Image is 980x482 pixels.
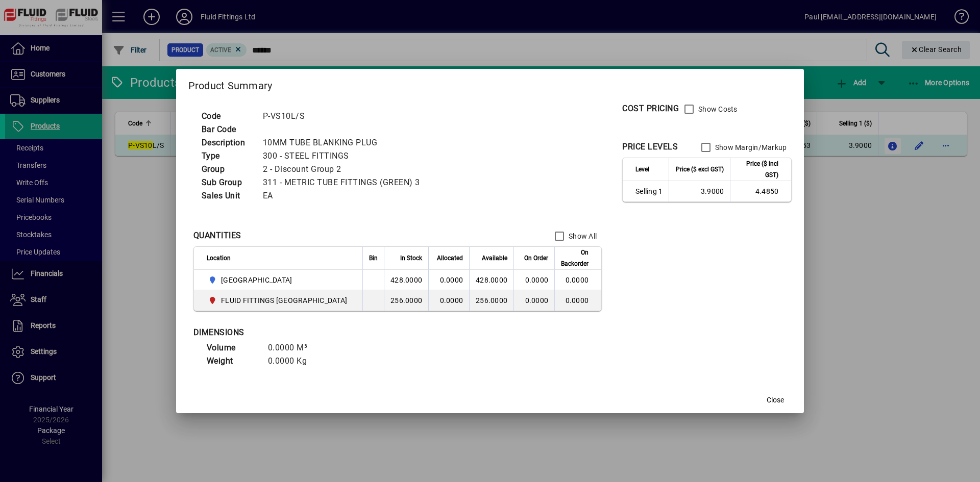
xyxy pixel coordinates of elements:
span: AUCKLAND [207,274,352,286]
label: Show Margin/Markup [713,142,787,153]
span: Price ($ excl GST) [676,164,724,175]
span: In Stock [400,252,422,264]
div: PRICE LEVELS [622,141,678,153]
td: Bar Code [197,123,258,136]
td: 256.0000 [384,290,428,311]
td: 3.9000 [669,181,730,201]
span: 0.0000 [525,296,549,305]
span: FLUID FITTINGS [GEOGRAPHIC_DATA] [221,295,347,306]
td: Type [197,149,258,163]
td: 428.0000 [384,270,428,290]
span: Level [635,164,649,175]
td: Sub Group [197,176,258,189]
td: 10MM TUBE BLANKING PLUG [258,136,432,149]
td: 0.0000 [554,270,601,290]
td: 428.0000 [469,270,513,290]
span: On Backorder [561,247,589,269]
td: 0.0000 Kg [263,354,324,368]
div: QUANTITIES [193,230,241,242]
span: Location [207,252,231,264]
td: 2 - Discount Group 2 [258,163,432,176]
span: Price ($ incl GST) [737,158,778,181]
td: 4.4850 [730,181,791,201]
div: DIMENSIONS [193,326,449,339]
td: Sales Unit [197,189,258,202]
label: Show All [567,231,597,241]
span: Close [767,395,784,405]
span: [GEOGRAPHIC_DATA] [221,275,292,285]
h2: Product Summary [176,69,804,98]
label: Show Costs [696,104,738,114]
span: On Order [524,252,548,264]
td: EA [258,189,432,202]
td: Weight [202,354,263,368]
td: Code [197,110,258,123]
td: Description [197,136,258,149]
div: COST PRICING [622,103,679,115]
span: Bin [369,252,378,264]
td: 311 - METRIC TUBE FITTINGS (GREEN) 3 [258,176,432,189]
td: P-VS10L/S [258,110,432,123]
td: 0.0000 [554,290,601,311]
td: Volume [202,341,263,354]
button: Close [759,391,792,409]
span: Allocated [437,252,463,264]
span: Available [482,252,507,264]
span: FLUID FITTINGS CHRISTCHURCH [207,294,352,307]
td: 256.0000 [469,290,513,311]
span: 0.0000 [525,276,549,284]
td: 0.0000 [428,290,469,311]
span: Selling 1 [635,186,663,196]
td: 0.0000 [428,270,469,290]
td: Group [197,163,258,176]
td: 300 - STEEL FITTINGS [258,149,432,163]
td: 0.0000 M³ [263,341,324,354]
